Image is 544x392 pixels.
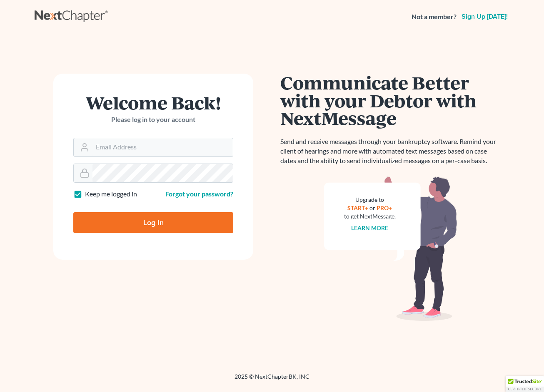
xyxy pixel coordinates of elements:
[85,189,137,199] label: Keep me logged in
[73,94,233,112] h1: Welcome Back!
[165,190,233,198] a: Forgot your password?
[412,12,457,22] strong: Not a member?
[280,74,501,127] h1: Communicate Better with your Debtor with NextMessage
[35,372,509,387] div: 2025 © NextChapterBK, INC
[352,224,389,231] a: Learn more
[324,176,457,321] img: nextmessage_bg-59042aed3d76b12b5cd301f8e5b87938c9018125f34e5fa2b7a6b67550977c72.svg
[73,115,233,124] p: Please log in to your account
[73,212,233,233] input: Log In
[506,376,544,392] div: TrustedSite Certified
[344,196,396,204] div: Upgrade to
[280,137,501,166] p: Send and receive messages through your bankruptcy software. Remind your client of hearings and mo...
[344,212,396,221] div: to get NextMessage.
[377,204,392,211] a: PRO+
[370,204,376,211] span: or
[460,13,509,20] a: Sign up [DATE]!
[92,138,233,156] input: Email Address
[348,204,369,211] a: START+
